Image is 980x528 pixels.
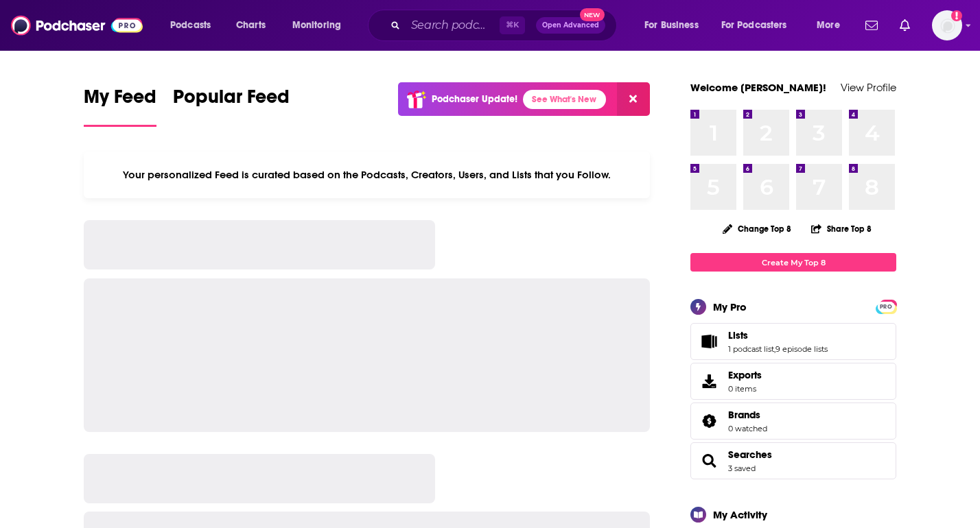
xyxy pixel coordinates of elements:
[500,16,525,34] span: ⌘ K
[161,14,229,36] button: open menu
[860,14,883,37] a: Show notifications dropdown
[644,16,699,35] span: For Business
[807,14,857,36] button: open menu
[695,332,723,351] a: Lists
[173,85,290,117] span: Popular Feed
[695,372,723,391] span: Exports
[542,22,599,29] span: Open Advanced
[690,81,826,94] a: Welcome [PERSON_NAME]!
[728,329,828,341] a: Lists
[523,90,606,109] a: See What's New
[236,16,266,35] span: Charts
[728,409,760,421] span: Brands
[690,253,896,272] a: Create My Top 8
[84,85,156,127] a: My Feed
[728,464,756,473] a: 3 saved
[713,508,767,521] div: My Activity
[690,323,896,360] span: Lists
[690,363,896,400] a: Exports
[728,369,762,381] span: Exports
[774,344,775,354] span: ,
[690,403,896,440] span: Brands
[728,384,762,394] span: 0 items
[432,93,517,105] p: Podchaser Update!
[728,344,774,354] a: 1 podcast list
[381,10,630,41] div: Search podcasts, credits, & more...
[728,424,767,433] a: 0 watched
[714,220,800,237] button: Change Top 8
[227,14,274,36] a: Charts
[580,8,605,21] span: New
[810,215,872,242] button: Share Top 8
[84,85,156,117] span: My Feed
[635,14,716,36] button: open menu
[11,12,143,38] img: Podchaser - Follow, Share and Rate Podcasts
[775,344,828,354] a: 9 episode lists
[712,14,807,36] button: open menu
[690,442,896,479] span: Searches
[406,14,500,36] input: Search podcasts, credits, & more...
[84,152,650,198] div: Your personalized Feed is curated based on the Podcasts, Creators, Users, and Lists that you Follow.
[713,300,747,313] div: My Pro
[292,16,341,35] span: Monitoring
[932,10,962,40] button: Show profile menu
[932,10,962,40] img: User Profile
[728,409,767,421] a: Brands
[951,10,962,21] svg: Add a profile image
[170,16,211,35] span: Podcasts
[283,14,359,36] button: open menu
[841,81,896,94] a: View Profile
[728,448,772,461] a: Searches
[695,451,723,470] a: Searches
[536,17,605,34] button: Open AdvancedNew
[721,16,787,35] span: For Podcasters
[878,301,894,311] a: PRO
[878,302,894,312] span: PRO
[817,16,840,35] span: More
[695,411,723,431] a: Brands
[173,85,290,127] a: Popular Feed
[932,10,962,40] span: Logged in as Simran12080
[894,14,915,37] a: Show notifications dropdown
[728,329,748,341] span: Lists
